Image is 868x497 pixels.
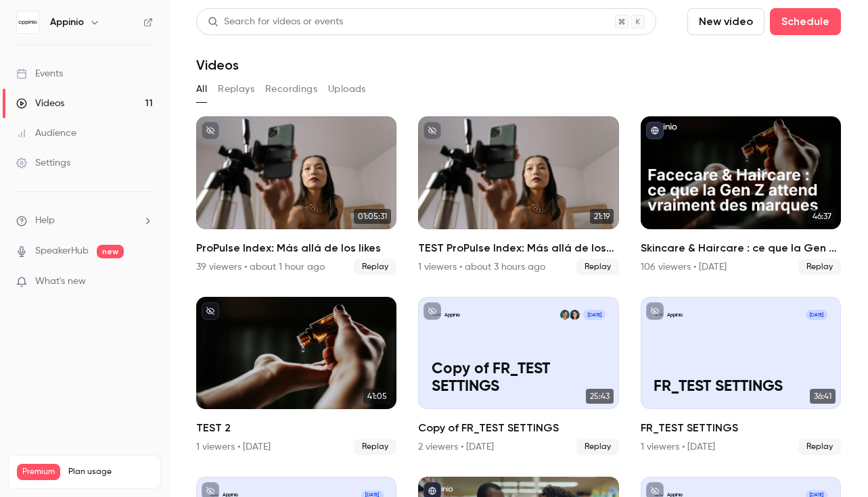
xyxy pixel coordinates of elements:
span: [DATE] [806,310,828,320]
li: TEST 2 [196,297,396,456]
li: FR_TEST SETTINGS [641,297,841,456]
img: Lola Gille [570,310,580,320]
div: 2 viewers • [DATE] [418,440,494,454]
div: 39 viewers • about 1 hour ago [196,260,325,274]
li: Skincare & Haircare : ce que la Gen Z attend vraiment des marques [641,116,841,275]
h2: FR_TEST SETTINGS [641,420,841,436]
span: 41:05 [363,389,391,404]
h2: Copy of FR_TEST SETTINGS [418,420,618,436]
button: Recordings [265,78,317,100]
img: Valérie Rager-Brossard [560,310,570,320]
button: Schedule [770,8,841,35]
span: new [97,245,124,258]
div: Videos [16,97,64,110]
p: Copy of FR_TEST SETTINGS [432,360,606,396]
a: FR_TEST SETTINGSAppinio[DATE]FR_TEST SETTINGS36:41FR_TEST SETTINGS1 viewers • [DATE]Replay [641,297,841,456]
div: 1 viewers • [DATE] [196,440,271,454]
span: Premium [17,464,60,480]
span: Replay [354,439,396,455]
button: unpublished [646,302,664,320]
button: unpublished [424,302,441,320]
span: Plan usage [68,467,152,477]
li: TEST ProPulse Index: Más allá de los likes [418,116,618,275]
span: 46:37 [808,209,836,224]
div: Search for videos or events [208,15,343,29]
p: Appinio [444,312,460,318]
iframe: Noticeable Trigger [137,276,153,288]
span: Replay [354,259,396,275]
div: 1 viewers • [DATE] [641,440,715,454]
button: Replays [218,78,254,100]
a: Copy of FR_TEST SETTINGSAppinioLola GilleValérie Rager-Brossard[DATE]Copy of FR_TEST SETTINGS25:4... [418,297,618,456]
h6: Appinio [50,16,84,29]
p: Appinio [667,312,683,318]
h2: TEST 2 [196,420,396,436]
div: Settings [16,156,70,170]
div: Events [16,67,63,80]
section: Videos [196,8,841,489]
span: 36:41 [810,389,836,404]
span: 01:05:31 [354,209,391,224]
span: 21:19 [590,209,614,224]
button: Uploads [328,78,366,100]
li: ProPulse Index: Más allá de los likes [196,116,396,275]
span: Replay [576,439,619,455]
h2: TEST ProPulse Index: Más allá de los likes [418,240,618,256]
a: 41:05TEST 21 viewers • [DATE]Replay [196,297,396,456]
span: Replay [798,439,841,455]
span: Replay [798,259,841,275]
span: What's new [35,275,86,289]
div: 1 viewers • about 3 hours ago [418,260,545,274]
button: unpublished [424,122,441,139]
span: [DATE] [583,310,606,320]
button: All [196,78,207,100]
div: Audience [16,126,76,140]
span: Help [35,214,55,228]
li: help-dropdown-opener [16,214,153,228]
div: 106 viewers • [DATE] [641,260,727,274]
p: FR_TEST SETTINGS [654,378,827,396]
a: 01:05:31ProPulse Index: Más allá de los likes39 viewers • about 1 hour agoReplay [196,116,396,275]
h2: Skincare & Haircare : ce que la Gen Z attend vraiment des marques [641,240,841,256]
a: 46:37Skincare & Haircare : ce que la Gen Z attend vraiment des marques106 viewers • [DATE]Replay [641,116,841,275]
button: published [646,122,664,139]
span: Replay [576,259,619,275]
button: New video [687,8,764,35]
button: unpublished [202,122,219,139]
h1: Videos [196,57,239,73]
a: 21:19TEST ProPulse Index: Más allá de los likes1 viewers • about 3 hours agoReplay [418,116,618,275]
h2: ProPulse Index: Más allá de los likes [196,240,396,256]
button: unpublished [202,302,219,320]
span: 25:43 [586,389,614,404]
a: SpeakerHub [35,244,89,258]
li: Copy of FR_TEST SETTINGS [418,297,618,456]
img: Appinio [17,11,39,33]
